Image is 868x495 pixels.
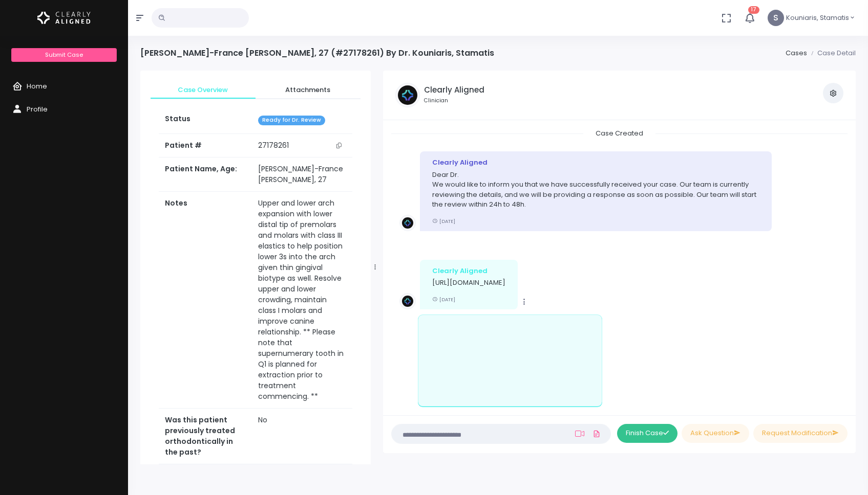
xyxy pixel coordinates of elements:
[252,408,352,464] td: No
[573,430,586,438] a: Add Loom Video
[252,191,352,408] td: Upper and lower arch expansion with lower distal tip of premolars and molars with class III elast...
[252,134,352,157] td: 27178261
[617,424,678,443] button: Finish Case
[424,85,484,95] h5: Clearly Aligned
[258,116,325,125] span: Ready for Dr. Review
[37,7,91,29] img: Logo Horizontal
[159,408,252,464] th: Was this patient previously treated orthodontically in the past?
[27,104,48,114] span: Profile
[159,85,247,95] span: Case Overview
[159,107,252,133] th: Status
[159,157,252,192] th: Patient Name, Age:
[432,296,455,303] small: [DATE]
[140,71,371,464] div: scrollable content
[786,13,849,23] span: Kouniaris, Stamatis
[159,133,252,157] th: Patient #
[432,278,505,288] p: [URL][DOMAIN_NAME]
[786,48,807,58] a: Cases
[27,81,47,91] span: Home
[45,51,83,59] span: Submit Case
[748,6,759,14] span: 17
[11,48,116,62] a: Submit Case
[424,97,484,105] small: Clinician
[432,218,455,224] small: [DATE]
[432,157,759,168] div: Clearly Aligned
[768,10,784,26] span: S
[590,424,603,443] a: Add Files
[432,170,759,210] p: Dear Dr. We would like to inform you that we have successfully received your case. Our team is cu...
[682,424,749,443] button: Ask Question
[753,424,848,443] button: Request Modification
[252,157,352,192] td: [PERSON_NAME]-France [PERSON_NAME], 27
[807,48,856,58] li: Case Detail
[140,48,494,58] h4: [PERSON_NAME]-France [PERSON_NAME], 27 (#27178261) By Dr. Kouniaris, Stamatis
[159,191,252,408] th: Notes
[432,266,505,276] div: Clearly Aligned
[264,85,352,95] span: Attachments
[583,125,655,141] span: Case Created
